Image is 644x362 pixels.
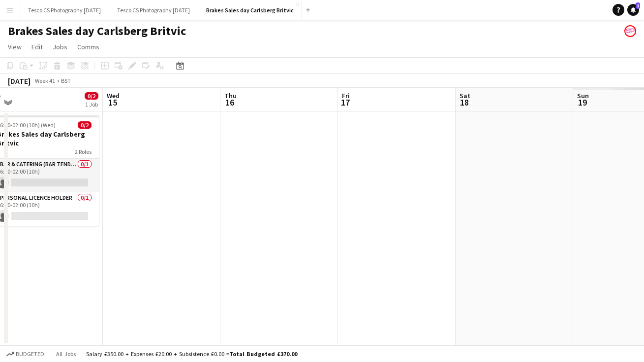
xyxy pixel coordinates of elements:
span: All jobs [54,350,78,358]
button: Budgeted [5,349,46,360]
span: Budgeted [16,351,44,358]
a: Jobs [49,40,71,53]
button: Brakes Sales day Carlsberg Britvic [198,0,302,20]
app-user-avatar: Soozy Peters [624,25,636,37]
span: View [8,42,22,51]
div: [DATE] [8,76,31,86]
button: Tesco CS Photography [DATE] [20,0,109,20]
a: 1 [627,4,639,16]
span: Week 41 [32,77,57,84]
h1: Brakes Sales day Carlsberg Britvic [8,24,186,38]
a: Comms [73,40,103,53]
a: Edit [28,40,47,53]
span: Total Budgeted £370.00 [229,350,297,358]
span: 1 [636,2,640,9]
div: Salary £350.00 + Expenses £20.00 + Subsistence £0.00 = [86,350,297,358]
a: View [4,40,26,53]
span: Jobs [53,42,67,51]
button: Tesco CS Photography [DATE] [109,0,198,20]
div: BST [61,77,71,84]
span: Edit [31,42,43,51]
span: Comms [77,42,99,51]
